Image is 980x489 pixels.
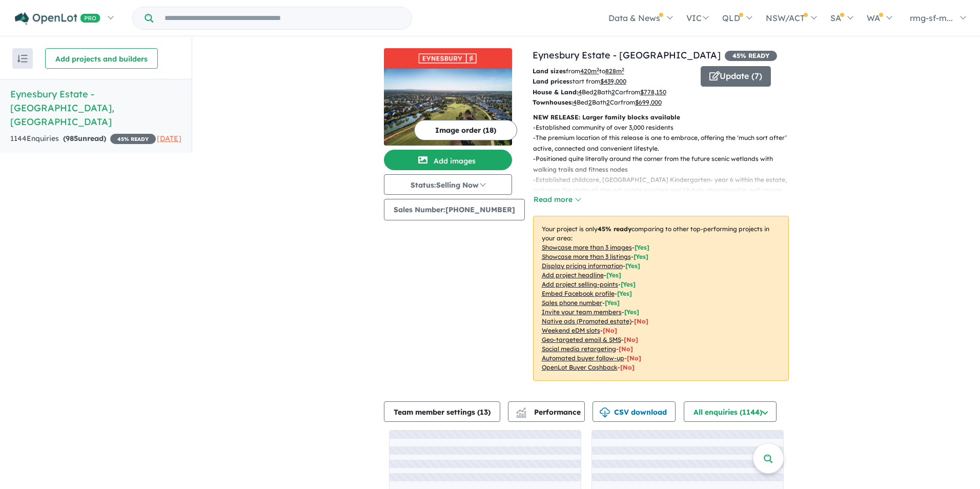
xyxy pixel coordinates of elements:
[701,66,771,87] button: Update (7)
[605,67,624,75] u: 828 m
[388,52,508,65] img: Eynesbury Estate - Eynesbury Logo
[17,55,28,63] img: sort.svg
[619,345,633,353] span: [No]
[578,88,582,96] u: 4
[542,262,623,270] u: Display pricing information
[542,336,621,343] u: Geo-targeted email & SMS
[533,133,797,154] p: - The premium location of this release is one to embrace, offering the ‘much sort after’ active, ...
[605,299,620,307] span: [ Yes ]
[384,199,525,220] button: Sales Number:[PHONE_NUMBER]
[542,317,631,325] u: Native ads (Promoted estate)
[542,299,602,307] u: Sales phone number
[625,262,640,270] span: [ Yes ]
[45,48,158,69] button: Add projects and builders
[533,97,693,108] p: Bed Bath Car from
[533,77,569,85] b: Land prices
[725,51,777,61] span: 45 % READY
[606,271,621,279] span: [ Yes ]
[533,88,578,96] b: House & Land:
[635,243,649,251] span: [ Yes ]
[110,134,156,144] span: 45 % READY
[533,87,693,97] p: Bed Bath Car from
[542,363,618,371] u: OpenLot Buyer Cashback
[542,271,604,279] u: Add project headline
[15,12,100,25] img: Openlot PRO Logo White
[599,67,624,75] span: to
[533,175,797,196] p: - Established childcare, [GEOGRAPHIC_DATA] Kindergarten- year 6 within the estate, and near the s...
[63,134,106,143] strong: ( unread)
[598,225,631,233] b: 45 % ready
[542,354,624,362] u: Automated buyer follow-up
[600,77,626,85] u: $ 439,000
[620,363,635,371] span: [No]
[384,174,512,195] button: Status:Selling Now
[617,290,632,297] span: [ Yes ]
[593,401,676,422] button: CSV download
[573,98,577,106] u: 4
[542,290,615,297] u: Embed Facebook profile
[684,401,777,422] button: All enquiries (1144)
[542,280,618,288] u: Add project selling-points
[621,280,636,288] span: [ Yes ]
[542,327,600,334] u: Weekend eDM slots
[533,98,573,106] b: Townhouses:
[622,67,624,72] sup: 2
[542,253,631,260] u: Showcase more than 3 listings
[533,67,566,75] b: Land sizes
[624,336,638,343] span: [No]
[588,98,592,106] u: 2
[542,345,616,353] u: Social media retargeting
[66,134,78,143] span: 985
[480,407,488,417] span: 13
[533,154,797,175] p: - Positioned quite literally around the corner from the future scenic wetlands with walking trail...
[384,150,512,170] button: Add images
[910,13,953,23] span: rmg-sf-m...
[624,308,639,316] span: [ Yes ]
[635,98,662,106] u: $ 699,000
[600,407,610,418] img: download icon
[384,69,512,146] img: Eynesbury Estate - Eynesbury
[597,67,599,72] sup: 2
[157,134,181,143] span: [DATE]
[634,317,648,325] span: [No]
[533,123,797,133] p: - Established community of over 3,000 residents
[640,88,666,96] u: $ 778,150
[606,98,610,106] u: 2
[542,308,622,316] u: Invite your team members
[516,407,525,413] img: line-chart.svg
[10,133,156,145] div: 1144 Enquir ies
[533,49,721,61] a: Eynesbury Estate - [GEOGRAPHIC_DATA]
[603,327,617,334] span: [No]
[611,88,615,96] u: 2
[634,253,648,260] span: [ Yes ]
[384,48,512,146] a: Eynesbury Estate - Eynesbury LogoEynesbury Estate - Eynesbury
[533,194,581,206] button: Read more
[542,243,632,251] u: Showcase more than 3 images
[533,216,789,381] p: Your project is only comparing to other top-performing projects in your area: - - - - - - - - - -...
[155,7,410,29] input: Try estate name, suburb, builder or developer
[627,354,641,362] span: [No]
[518,407,581,417] span: Performance
[384,401,500,422] button: Team member settings (13)
[414,120,517,140] button: Image order (18)
[516,411,526,418] img: bar-chart.svg
[10,87,181,129] h5: Eynesbury Estate - [GEOGRAPHIC_DATA] , [GEOGRAPHIC_DATA]
[533,76,693,87] p: start from
[508,401,585,422] button: Performance
[533,112,789,123] p: NEW RELEASE: Larger family blocks available
[580,67,599,75] u: 420 m
[594,88,597,96] u: 2
[533,66,693,76] p: from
